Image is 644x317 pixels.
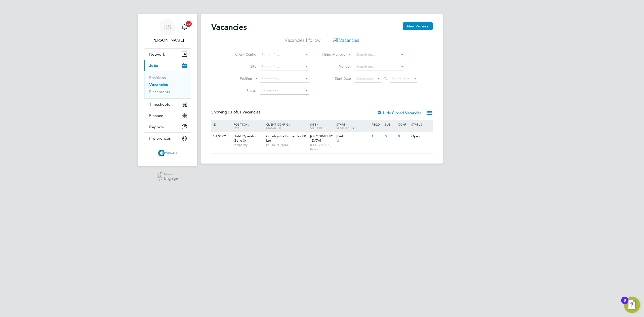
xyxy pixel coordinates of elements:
nav: Main navigation [138,14,197,166]
span: [GEOGRAPHIC_DATA] [310,134,333,143]
a: Vacancies [149,82,168,87]
div: 8 [624,300,626,307]
span: To [382,75,389,82]
span: Select date [392,76,410,81]
span: 01 Vacancies [228,110,260,115]
div: Conf [397,120,410,129]
label: Hide Closed Vacancies [377,110,422,115]
input: Search for... [354,51,404,58]
button: Network [144,49,191,60]
div: Sub [384,120,397,129]
input: Search for... [260,75,309,83]
label: Site [227,64,256,69]
li: All Vacancies [333,37,359,46]
a: Positions [149,75,166,80]
button: Finance [144,110,191,121]
div: V179002 [212,132,230,141]
div: ID [212,120,230,129]
span: Reports [149,125,164,129]
span: Raje Saravanamuthu [144,37,191,43]
span: Finance [149,113,163,118]
input: Search for... [260,51,309,58]
span: Preferences [149,136,171,141]
h2: Vacancies [211,22,247,32]
a: RS[PERSON_NAME] [144,19,191,43]
label: Hiring Manager [318,52,347,57]
span: Vendors [336,126,350,130]
div: 0 [397,132,410,141]
input: Search for... [354,63,404,70]
a: Powered byEngage [157,172,178,182]
button: Reports [144,121,191,132]
span: Manager [266,126,281,130]
button: New Vacancy [403,22,433,30]
span: 2 [336,139,340,143]
input: Search for... [260,63,309,70]
label: Status [227,88,256,93]
span: Powered by [164,172,178,176]
span: [PERSON_NAME] [266,143,308,147]
div: Client Config / [265,120,309,132]
span: Engage [164,176,178,181]
button: Preferences [144,133,191,144]
div: Status [410,120,432,129]
label: Start Date [322,76,351,81]
div: [DATE] [336,134,369,139]
span: Countryside Properties UK Ltd [266,134,306,143]
div: 1 [370,132,383,141]
div: 0 [384,132,397,141]
span: Site Group [310,126,327,130]
span: 01 of [228,110,237,115]
li: Vacancies I follow [285,37,320,46]
div: Reqd [370,120,383,129]
span: Network [149,52,165,57]
span: Type [233,126,240,130]
button: Jobs [144,60,191,71]
div: Position / [230,120,265,132]
span: RS [164,24,171,30]
span: Timesheets [149,102,170,107]
button: Open Resource Center, 8 new notifications [624,297,640,313]
div: Jobs [144,71,191,98]
div: Open [410,132,432,141]
img: citycalling-logo-retina.png [157,149,178,157]
input: Select one [260,88,309,95]
a: 20 [179,19,189,35]
span: Temporary [233,143,264,147]
label: Vendor [322,64,351,69]
a: Placements [149,89,170,94]
button: Timesheets [144,99,191,110]
div: Showing [211,110,261,115]
span: [GEOGRAPHIC_DATA] [310,143,334,151]
label: Client Config [227,52,256,57]
span: Hoist Operator (Zone 3) [233,134,257,143]
span: Select date [356,76,374,81]
span: 20 [186,21,192,27]
label: Position [223,76,252,81]
span: Jobs [149,63,158,68]
div: Start / [335,120,370,133]
a: Go to home page [144,149,191,157]
div: Site / [309,120,335,132]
